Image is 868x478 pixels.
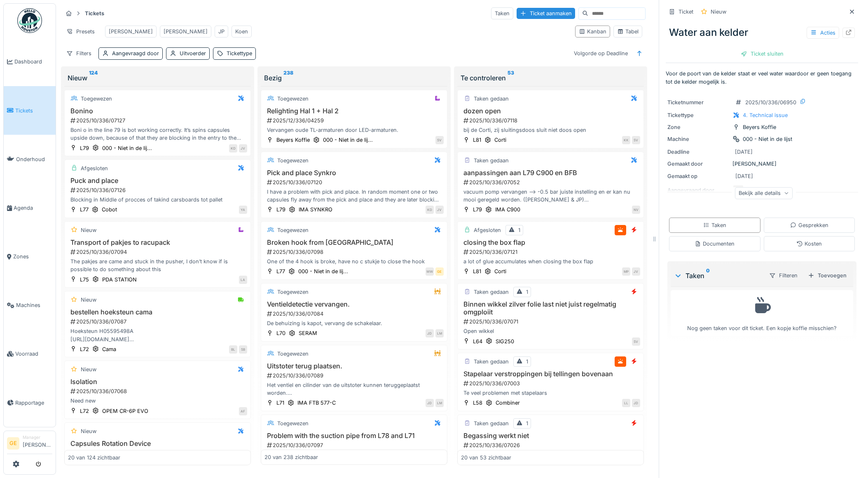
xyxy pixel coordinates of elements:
div: Machine [667,135,729,143]
h3: aanpassingen aan L79 C900 en BFB [461,169,640,177]
div: GE [435,267,444,276]
h3: Isolation [68,378,247,386]
div: 4. Technical issue [743,111,788,119]
div: KD [426,206,434,214]
div: MP [622,267,630,276]
div: Tabel [617,28,639,35]
div: Manager [23,434,52,441]
div: Corti [494,267,506,275]
div: 2025/10/336/07026 [463,441,640,449]
div: 2025/10/336/07118 [463,117,640,124]
div: Ticketnummer [667,98,729,106]
div: L79 [276,206,285,213]
div: AF [239,407,247,415]
span: Machines [16,301,52,309]
div: [DATE] [735,172,753,180]
h3: Bonino [68,107,247,115]
div: L81 [473,136,481,144]
div: Cobot [102,206,117,213]
div: OPEM CR-6P EVO [102,407,148,415]
div: Gemaakt op [667,172,729,180]
div: 2025/10/336/07068 [70,387,247,395]
div: Toegewezen [277,350,309,358]
div: Taken gedaan [474,95,509,103]
div: I have a problem with pick and place. In random moment one or two capsules fly away from the pick... [264,188,444,204]
div: 20 van 238 zichtbaar [264,454,318,462]
div: LA [239,276,247,284]
div: Toegewezen [277,95,309,103]
div: L79 [473,206,482,213]
h3: Transport of pakjes to racupack [68,239,247,246]
div: Taken gedaan [474,288,509,296]
h3: Ventieldetectie vervangen. [264,300,444,308]
a: Machines [4,281,56,330]
div: [PERSON_NAME] [667,160,856,168]
div: JD [632,399,640,407]
div: L75 [80,276,89,284]
a: Tickets [4,86,56,135]
div: Volgorde op Deadline [570,47,632,59]
div: IMA C900 [495,206,520,213]
div: NV [632,206,640,214]
a: Rapportage [4,378,56,427]
div: Toegewezen [277,288,309,296]
div: Blocking in Middle of procces of takind carsboards tot pallet [68,196,247,204]
div: Nieuw [711,8,726,16]
div: Toegewezen [277,419,309,427]
h3: Capsules Rotation Device [68,440,247,448]
div: KD [229,144,237,152]
div: 2025/10/336/07003 [463,380,640,387]
div: 2025/10/336/07121 [463,248,640,256]
div: Gesprekken [790,221,828,229]
div: IMA SYNKRO [299,206,332,213]
h3: Puck and place [68,177,247,185]
h3: Stapelaar verstroppingen bij tellingen bovenaan [461,370,640,378]
div: Toegewezen [81,95,112,103]
div: Taken gedaan [474,157,509,164]
div: 2025/10/336/07089 [266,372,444,380]
div: Water aan kelder [666,22,858,43]
div: The pakjes are came and stuck in the pusher, I don’t know if is possible to do something about this [68,258,247,273]
div: vacuum pomp vervangen --> -0.5 bar juiste instelling en er kan nu mooi geregeld worden. ([PERSON_... [461,188,640,204]
div: SV [435,136,444,144]
div: 2025/10/336/07087 [70,318,247,326]
div: 2025/10/336/07050 [70,449,247,457]
div: KK [622,136,630,144]
div: L77 [80,206,89,213]
div: Zone [667,123,729,131]
div: LM [435,399,444,407]
div: bij de Corti, zij sluitingsdoos sluit niet doos open [461,126,640,134]
div: Taken [491,7,513,19]
div: 2025/10/336/07071 [463,318,640,326]
div: LM [435,329,444,337]
strong: Tickets [82,9,108,17]
div: 1 [526,419,528,427]
div: L72 [80,407,89,415]
span: Dashboard [14,58,52,66]
h3: Binnen wikkel zilver folie last niet juist regelmatig omgploiit [461,300,640,316]
div: Koen [235,28,248,35]
p: Voor de poort van de kelder staat er veel water waardoor er geen toegang tot de kelder mogelijk is. [666,70,858,85]
div: Hoeksteun H05595498A [URL][DOMAIN_NAME] was niet automatisch besteld omdat er nog op locatie H2 lag [68,327,247,343]
div: Boni o in the line 79 is bot working correctly. It’s spins capsules upside down, because of that ... [68,126,247,142]
div: Taken gedaan [474,419,509,427]
div: L79 [80,144,89,152]
div: JD [426,329,434,337]
div: 000 - Niet in de lijst [743,135,792,143]
div: Te controleren [461,73,641,83]
div: Kosten [796,240,822,248]
h3: dozen open [461,107,640,115]
div: YA [239,206,247,214]
div: 1 [526,288,528,296]
div: Tickettype [667,111,729,119]
div: 2025/10/336/07098 [266,248,444,256]
div: SB [239,345,247,354]
sup: 238 [283,73,293,83]
div: L70 [276,329,285,337]
sup: 124 [89,73,98,83]
span: Agenda [14,204,52,212]
div: Gemaakt door [667,160,729,168]
div: Nieuw [68,73,248,83]
div: JD [426,399,434,407]
div: One of the 4 hook is broke, have no c stukje to close the hook [264,258,444,265]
